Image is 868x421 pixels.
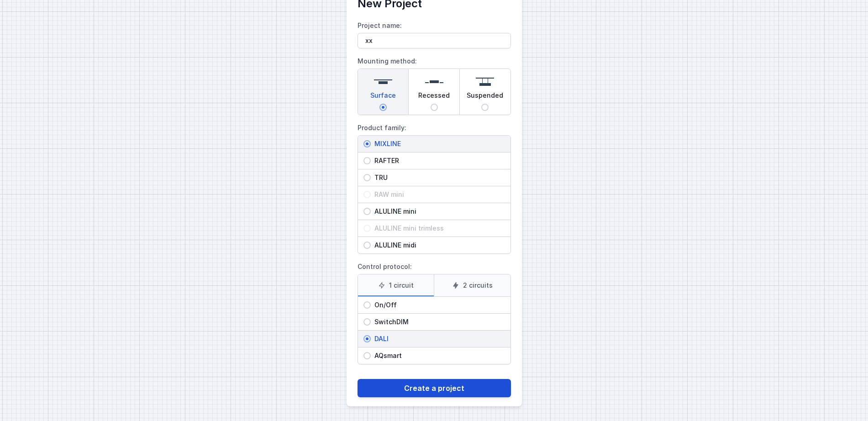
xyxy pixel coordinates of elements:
label: 1 circuit [358,274,434,296]
span: ALULINE mini [371,207,505,216]
input: Surface [379,104,387,111]
input: Suspended [481,104,489,111]
img: surface.svg [374,73,392,91]
input: AQsmart [363,352,371,359]
input: MIXLINE [363,140,371,147]
input: Project name: [358,33,511,48]
img: suspended.svg [476,73,494,91]
span: DALI [371,334,505,343]
span: RAFTER [371,156,505,165]
label: Control protocol: [358,259,511,364]
input: Recessed [431,104,438,111]
label: Product family: [358,121,511,254]
input: ALULINE mini [363,208,371,215]
span: On/Off [371,300,505,310]
span: ALULINE midi [371,241,505,250]
label: 2 circuits [434,274,510,296]
input: ALULINE midi [363,242,371,249]
button: Create a project [358,379,511,397]
input: RAFTER [363,157,371,164]
input: On/Off [363,301,371,309]
input: SwitchDIM [363,318,371,326]
span: MIXLINE [371,139,505,148]
img: recessed.svg [425,73,443,91]
span: TRU [371,173,505,182]
span: AQsmart [371,351,505,360]
span: Surface [370,91,396,104]
input: TRU [363,174,371,181]
label: Project name: [358,18,511,48]
span: Recessed [418,91,450,104]
input: DALI [363,335,371,342]
label: Mounting method: [358,54,511,115]
span: SwitchDIM [371,317,505,326]
span: Suspended [467,91,503,104]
